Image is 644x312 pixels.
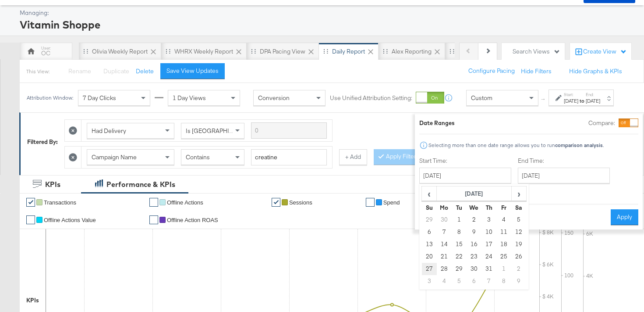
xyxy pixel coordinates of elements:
[251,49,256,54] div: Drag to reorder tab
[20,17,633,32] div: Vitamin Shoppe
[26,296,39,305] div: KPIs
[106,179,175,190] div: Performance & KPIs
[160,63,225,79] button: Save View Updates
[422,226,437,238] td: 6
[92,153,137,161] span: Campaign Name
[512,187,526,200] span: ›
[437,214,452,226] td: 30
[521,67,552,75] button: Hide Filters
[467,275,481,287] td: 6
[496,214,511,226] td: 4
[437,263,452,275] td: 28
[481,251,496,263] td: 24
[449,49,454,54] div: Drag to reorder tab
[26,95,74,101] div: Attribution Window:
[68,67,91,75] span: Rename
[496,201,511,214] th: Fr
[467,251,481,263] td: 23
[511,238,526,251] td: 19
[251,149,327,165] input: Enter a search term
[419,119,455,127] div: Date Ranges
[511,201,526,214] th: Sa
[383,49,388,54] div: Drag to reorder tab
[467,238,481,251] td: 16
[289,199,312,206] span: Sessions
[481,226,496,238] td: 10
[251,122,327,139] input: Enter a search term
[167,217,218,223] span: Offline Action ROAS
[511,263,526,275] td: 2
[323,49,328,54] div: Drag to reorder tab
[173,94,206,102] span: 1 Day Views
[166,67,219,75] div: Save View Updates
[467,263,481,275] td: 30
[555,142,603,148] strong: comparison analysis
[586,97,600,104] div: [DATE]
[481,214,496,226] td: 3
[462,63,521,79] button: Configure Pacing
[186,127,253,135] span: Is [GEOGRAPHIC_DATA]
[437,226,452,238] td: 7
[452,226,467,238] td: 8
[481,238,496,251] td: 17
[511,251,526,263] td: 26
[496,263,511,275] td: 1
[452,214,467,226] td: 1
[20,9,633,17] div: Managing:
[92,47,148,56] div: Olivia Weekly Report
[452,263,467,275] td: 29
[272,198,280,207] a: ✔
[452,201,467,214] th: Tu
[496,251,511,263] td: 25
[583,47,627,56] div: Create View
[422,275,437,287] td: 3
[166,49,170,54] div: Drag to reorder tab
[511,226,526,238] td: 12
[392,47,432,56] div: Alex Reporting
[569,67,622,75] button: Hide Graphs & KPIs
[83,94,116,102] span: 7 Day Clicks
[26,198,35,207] a: ✔
[422,238,437,251] td: 13
[366,198,375,207] a: ✔
[437,238,452,251] td: 14
[26,215,35,224] a: ✔
[383,199,400,206] span: Spend
[481,275,496,287] td: 7
[437,201,452,214] th: Mo
[452,251,467,263] td: 22
[339,149,367,165] button: + Add
[422,251,437,263] td: 20
[564,97,578,104] div: [DATE]
[467,201,481,214] th: We
[149,198,158,207] a: ✔
[437,186,512,201] th: [DATE]
[452,275,467,287] td: 5
[467,226,481,238] td: 9
[467,214,481,226] td: 2
[539,98,548,101] span: ↑
[149,215,158,224] a: ✔
[419,157,511,165] label: Start Time:
[481,263,496,275] td: 31
[41,49,50,57] div: OC
[578,97,586,104] strong: to
[136,67,154,75] button: Delete
[471,94,492,102] span: Custom
[27,138,58,146] div: Filtered By:
[588,119,615,127] label: Compare:
[103,67,129,75] span: Duplicate
[422,201,437,214] th: Su
[481,201,496,214] th: Th
[611,209,638,225] button: Apply
[45,179,60,190] div: KPIs
[174,47,233,56] div: WHRX Weekly Report
[330,94,412,102] label: Use Unified Attribution Setting:
[167,199,203,206] span: Offline Actions
[332,47,365,56] div: Daily Report
[452,238,467,251] td: 15
[428,142,604,148] div: Selecting more than one date range allows you to run .
[437,251,452,263] td: 21
[518,157,613,165] label: End Time:
[44,199,76,206] span: Transactions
